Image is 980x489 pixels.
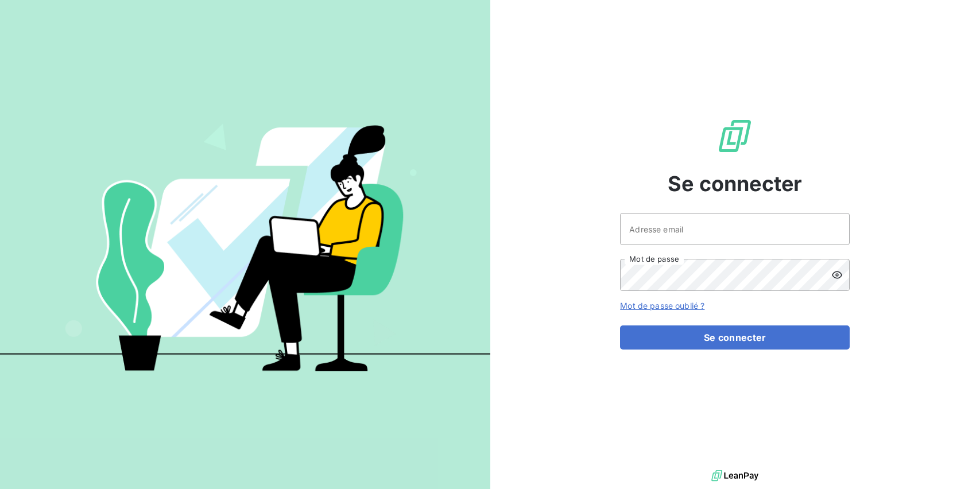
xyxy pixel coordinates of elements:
[620,301,704,311] a: Mot de passe oublié ?
[668,168,802,199] span: Se connecter
[620,213,850,245] input: placeholder
[620,325,850,350] button: Se connecter
[716,118,753,154] img: Logo LeanPay
[711,467,758,484] img: logo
